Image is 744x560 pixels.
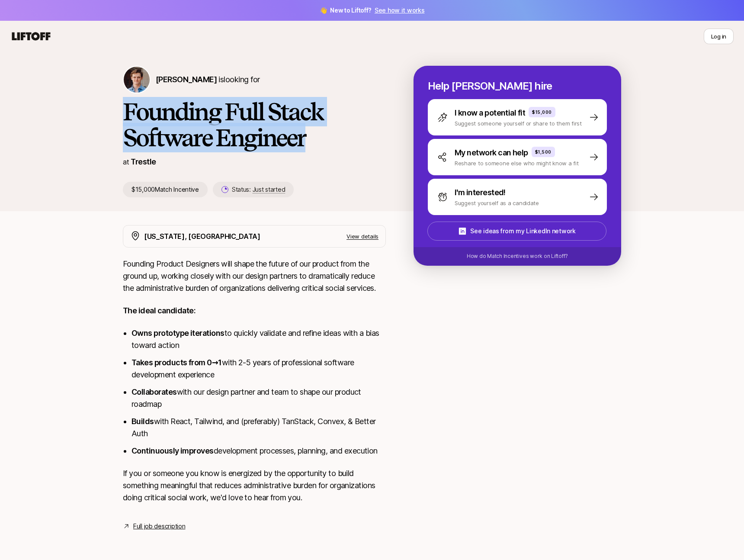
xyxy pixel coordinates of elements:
[470,226,575,236] p: See ideas from my LinkedIn network
[131,387,177,396] strong: Collaborates
[320,5,425,16] span: 👋 New to Liftoff?
[427,222,606,241] button: See ideas from my LinkedIn network
[123,99,386,151] h1: Founding Full Stack Software Engineer
[346,232,378,241] p: View details
[123,156,129,167] p: at
[123,306,196,315] strong: The ideal candidate:
[144,231,260,242] p: [US_STATE], [GEOGRAPHIC_DATA]
[131,358,222,367] strong: Takes products from 0→1
[455,159,579,167] p: Reshare to someone else who might know a fit
[455,119,582,128] p: Suggest someone yourself or share to them first
[131,157,156,166] a: Trestle
[375,6,425,14] a: See how it works
[131,386,386,410] li: with our design partner and team to shape our product roadmap
[428,80,607,92] p: Help [PERSON_NAME] hire
[123,258,386,294] p: Founding Product Designers will shape the future of our product from the ground up, working close...
[131,445,386,457] li: development processes, planning, and execution
[131,446,214,455] strong: Continuously improves
[131,327,386,351] li: to quickly validate and refine ideas with a bias toward action
[131,328,224,338] strong: Owns prototype iterations
[704,29,734,44] button: Log in
[123,467,386,504] p: If you or someone you know is energized by the opportunity to build something meaningful that red...
[131,417,154,426] strong: Builds
[532,109,552,116] p: $15,000
[253,186,285,193] span: Just started
[131,357,386,381] li: with 2-5 years of professional software development experience
[455,147,528,159] p: My network can help
[156,74,260,86] p: is looking for
[156,75,217,84] span: [PERSON_NAME]
[455,199,539,207] p: Suggest yourself as a candidate
[131,415,386,440] li: with React, Tailwind, and (preferably) TanStack, Convex, & Better Auth
[232,184,285,195] p: Status:
[455,187,506,199] p: I'm interested!
[123,182,208,197] p: $15,000 Match Incentive
[133,521,185,531] a: Full job description
[535,148,552,155] p: $1,500
[124,67,150,93] img: Francis Barth
[455,107,525,119] p: I know a potential fit
[467,252,568,260] p: How do Match Incentives work on Liftoff?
